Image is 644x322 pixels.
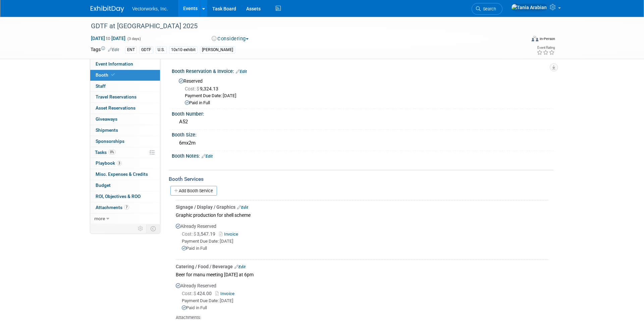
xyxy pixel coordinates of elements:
[172,66,553,75] div: Booth Reservation & Invoice:
[176,204,548,210] div: Signage / Display / Graphics
[96,127,118,133] span: Shipments
[96,194,141,199] span: ROI, Objectives & ROO
[182,238,548,245] div: Payment Due Date: [DATE]
[91,6,124,12] img: ExhibitDay
[90,191,160,202] a: ROI, Objectives & ROO
[90,125,160,136] a: Shipments
[90,158,160,169] a: Playbook3
[156,46,167,53] div: U.S.
[182,245,548,252] div: Paid in Full
[169,46,198,53] div: 10x10 exhibit
[90,136,160,147] a: Sponsorships
[170,186,217,196] a: Add Booth Service
[172,151,553,160] div: Booth Notes:
[182,231,218,237] span: 3,547.19
[237,205,248,210] a: Edit
[182,298,548,304] div: Payment Due Date: [DATE]
[90,114,160,125] a: Giveaways
[96,171,148,177] span: Misc. Expenses & Credits
[182,305,548,311] div: Paid in Full
[96,183,111,188] span: Budget
[236,69,247,74] a: Edit
[91,46,119,54] td: Tags
[132,6,168,11] span: Vectorworks, Inc.
[176,219,548,257] div: Already Reserved
[219,232,241,237] a: Invoice
[532,36,538,41] img: Format-Inperson.png
[172,109,553,117] div: Booth Number:
[511,4,547,11] img: Tania Arabian
[215,291,237,296] a: Invoice
[481,6,496,11] span: Search
[182,291,197,296] span: Cost: $
[91,35,126,41] span: [DATE] [DATE]
[90,81,160,92] a: Staff
[539,36,555,41] div: In-Person
[182,291,214,296] span: 424.00
[96,160,122,166] span: Playbook
[95,150,116,155] span: Tasks
[127,37,141,41] span: (3 days)
[185,86,221,91] span: 9,324.13
[89,20,516,32] div: GDTF at [GEOGRAPHIC_DATA] 2025
[537,46,555,49] div: Event Rating
[90,70,160,81] a: Booth
[124,205,129,210] span: 7
[96,116,117,122] span: Giveaways
[185,93,548,99] div: Payment Due Date: [DATE]
[96,83,106,89] span: Staff
[486,35,555,45] div: Event Format
[185,100,548,106] div: Paid in Full
[90,103,160,114] a: Asset Reservations
[90,59,160,70] a: Event Information
[105,36,111,41] span: to
[176,315,548,321] div: Attachments:
[202,154,213,159] a: Edit
[177,138,548,148] div: 6mx2m
[177,76,548,106] div: Reserved
[90,202,160,213] a: Attachments7
[90,213,160,224] a: more
[185,86,200,91] span: Cost: $
[176,270,548,279] div: Beer for manu meeting [DATE] at 6pm
[96,72,116,78] span: Booth
[172,130,553,138] div: Booth Size:
[96,94,137,99] span: Travel Reservations
[135,224,147,233] td: Personalize Event Tab Strip
[209,35,251,42] button: Considering
[90,180,160,191] a: Budget
[169,175,553,183] div: Booth Services
[176,210,548,219] div: Graphic production for shell scheme
[96,205,129,210] span: Attachments
[147,224,160,233] td: Toggle Event Tabs
[472,3,502,15] a: Search
[108,47,119,52] a: Edit
[234,265,246,269] a: Edit
[90,147,160,158] a: Tasks0%
[125,46,137,53] div: ENT
[96,138,124,144] span: Sponsorships
[108,150,116,155] span: 0%
[200,46,235,53] div: [PERSON_NAME]
[139,46,153,53] div: GDTF
[94,216,105,221] span: more
[96,105,136,111] span: Asset Reservations
[182,231,197,237] span: Cost: $
[176,263,548,270] div: Catering / Food / Beverage
[90,92,160,103] a: Travel Reservations
[96,61,133,67] span: Event Information
[90,169,160,180] a: Misc. Expenses & Credits
[111,73,115,77] i: Booth reservation complete
[177,117,548,127] div: A52
[117,161,122,166] span: 3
